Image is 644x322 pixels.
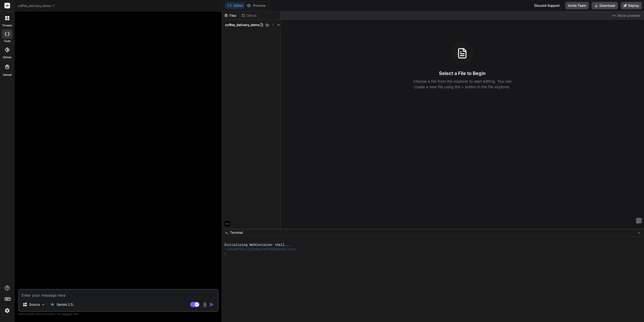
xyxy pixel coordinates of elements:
span: coffee_delivery_demo [18,3,55,8]
p: Gemini 2.5.. [57,302,75,307]
button: − [637,229,641,236]
p: Always double-check its answers. Your in Bind [18,312,219,316]
button: Invite Team [565,2,589,9]
label: GitHub [3,55,11,59]
img: settings [3,307,11,315]
span: − [638,230,640,235]
p: Source [29,302,40,307]
span: coffee_delivery_demo [225,23,260,27]
button: Download [592,2,618,9]
p: Choose a file from the explorer to start editing. You can create a new file using the + button in... [410,78,514,90]
span: privacy [62,312,71,315]
button: Preview [245,2,267,9]
img: Gemini 2.5 flash [50,302,55,307]
span: Terminal [230,230,243,235]
div: Github [240,13,259,18]
img: Pick Models [41,303,45,307]
span: Initializing WebContainer shell... [224,243,291,247]
div: Files [222,13,239,18]
label: Upload [3,73,12,77]
div: Discord Support [531,2,562,9]
img: attachment [202,302,208,307]
span: ~/u3uk0f35zsjjbn9cprh6fq9h0p4tm2-wnxx [224,247,296,252]
span: ❯ [224,251,226,256]
img: icon [209,302,214,307]
button: Deploy [621,2,642,9]
button: Editor [225,2,245,9]
span: >_ [225,230,229,235]
h3: Select a File to Begin [439,70,486,77]
span: Show preview [617,13,640,18]
label: threads [2,24,12,27]
label: code [4,39,10,43]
